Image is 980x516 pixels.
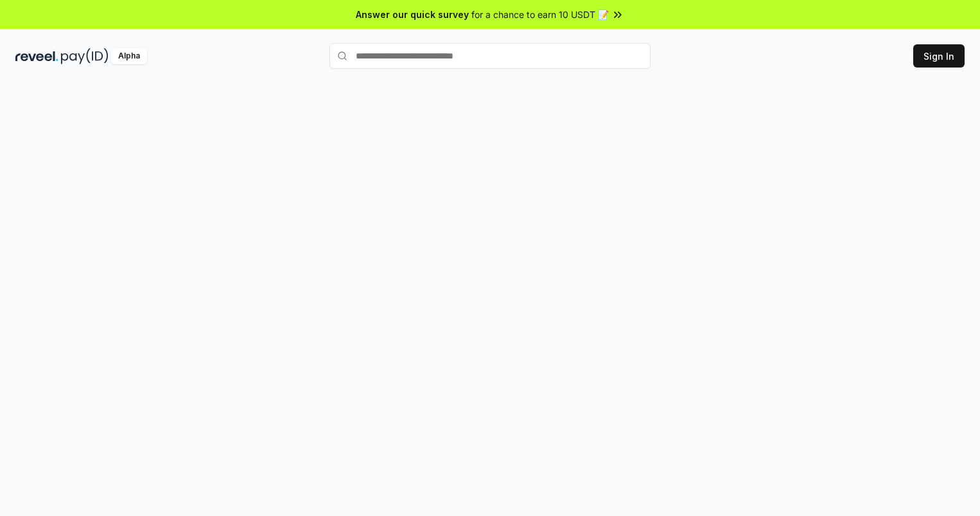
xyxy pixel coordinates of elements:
span: Answer our quick survey [356,8,469,21]
img: pay_id [61,48,109,64]
span: for a chance to earn 10 USDT 📝 [471,8,609,21]
div: Alpha [111,48,147,64]
button: Sign In [913,44,965,67]
img: reveel_dark [15,48,58,64]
